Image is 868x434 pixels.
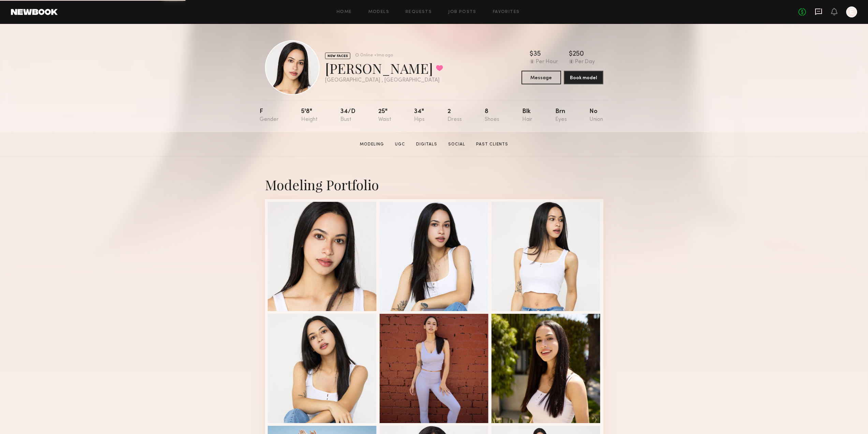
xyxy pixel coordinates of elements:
[575,59,595,65] div: Per Day
[569,51,573,58] div: $
[265,176,603,194] div: Modeling Portfolio
[493,10,520,14] a: Favorites
[260,109,279,123] div: F
[325,59,443,77] div: [PERSON_NAME]
[406,10,432,14] a: Requests
[360,53,393,58] div: Online +1mo ago
[521,71,561,84] button: Message
[846,6,857,17] a: E
[522,109,532,123] div: Blk
[392,141,408,148] a: UGC
[340,109,355,123] div: 34/d
[533,51,541,58] div: 35
[378,109,391,123] div: 25"
[473,141,511,148] a: Past Clients
[413,141,440,148] a: Digitals
[564,71,603,84] button: Book model
[414,109,425,123] div: 34"
[445,141,468,148] a: Social
[555,109,567,123] div: Brn
[573,51,584,58] div: 250
[325,53,350,59] div: NEW FACES
[447,109,462,123] div: 2
[589,109,603,123] div: No
[357,141,387,148] a: Modeling
[301,109,318,123] div: 5'8"
[536,59,558,65] div: Per Hour
[448,10,476,14] a: Job Posts
[485,109,499,123] div: 8
[325,78,443,83] div: [GEOGRAPHIC_DATA] , [GEOGRAPHIC_DATA]
[530,51,533,58] div: $
[337,10,352,14] a: Home
[368,10,389,14] a: Models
